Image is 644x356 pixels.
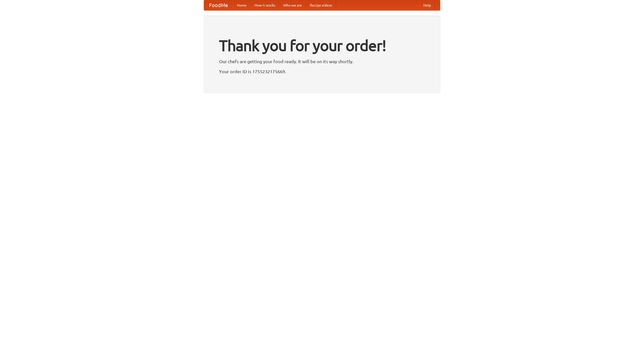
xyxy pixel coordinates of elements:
a: Help [419,0,435,10]
a: Who we are [279,0,306,10]
p: Our chefs are getting your food ready. It will be on its way shortly. [219,58,425,65]
a: FoodMe [204,0,233,10]
a: Recipe videos [306,0,336,10]
p: Your order ID is 1755232175669. [219,68,425,75]
a: How it works [251,0,279,10]
h1: Thank you for your order! [219,33,425,58]
a: Home [233,0,251,10]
